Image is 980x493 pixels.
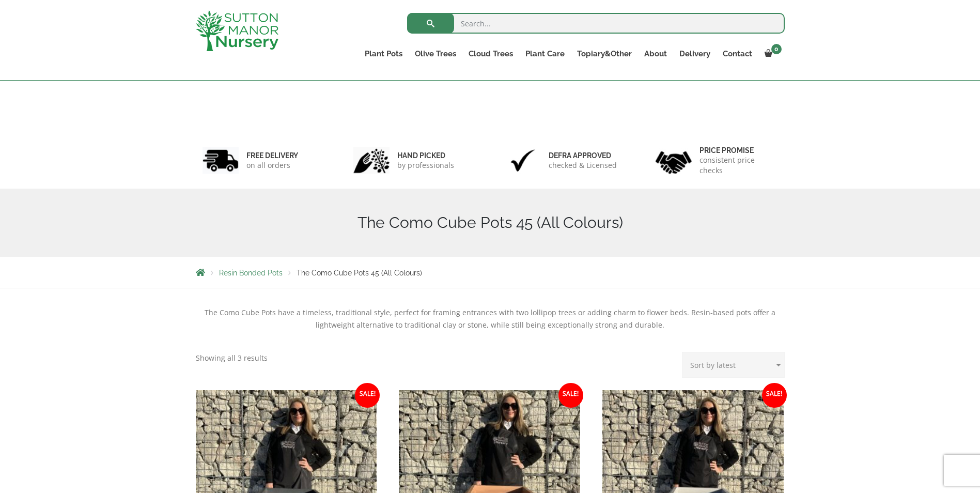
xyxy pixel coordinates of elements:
[699,146,778,155] h6: Price promise
[462,47,519,61] a: Cloud Trees
[549,151,617,160] h6: Defra approved
[571,47,638,61] a: Topiary&Other
[638,47,673,61] a: About
[246,151,298,160] h6: FREE DELIVERY
[219,269,283,277] a: Resin Bonded Pots
[762,383,787,408] span: Sale!
[558,383,583,408] span: Sale!
[203,147,239,174] img: 1.jpg
[297,269,422,277] span: The Como Cube Pots 45 (All Colours)
[758,47,785,61] a: 0
[699,155,778,176] p: consistent price checks
[682,352,785,378] select: Shop order
[355,383,380,408] span: Sale!
[409,47,462,61] a: Olive Trees
[196,306,785,331] p: The Como Cube Pots have a timeless, traditional style, perfect for framing entrances with two lol...
[196,10,278,51] img: logo
[519,47,571,61] a: Plant Care
[407,13,785,34] input: Search...
[656,145,692,176] img: 4.jpg
[196,268,785,276] nav: Breadcrumbs
[397,151,454,160] h6: hand picked
[353,147,390,174] img: 2.jpg
[196,352,268,364] p: Showing all 3 results
[505,147,541,174] img: 3.jpg
[359,47,409,61] a: Plant Pots
[397,160,454,171] p: by professionals
[246,160,298,171] p: on all orders
[717,47,758,61] a: Contact
[673,47,717,61] a: Delivery
[771,44,782,54] span: 0
[549,160,617,171] p: checked & Licensed
[196,213,785,232] h1: The Como Cube Pots 45 (All Colours)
